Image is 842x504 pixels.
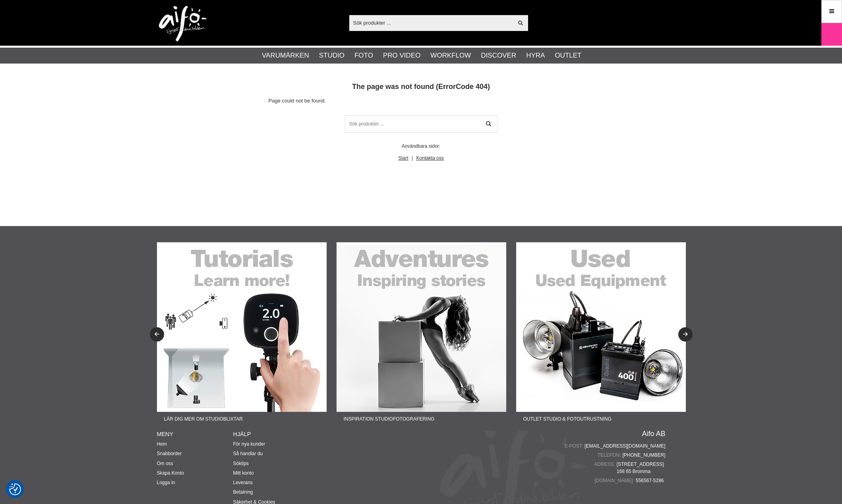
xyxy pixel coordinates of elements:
[157,461,173,466] a: Om oss
[402,143,440,149] span: Användbara sidor:
[345,115,497,133] input: Sök produkter ...
[150,327,164,342] button: Previous
[233,489,253,495] a: Betalning
[480,115,497,133] a: Sök
[564,442,585,450] span: E-post:
[642,430,665,437] a: Aifo AB
[678,327,693,342] button: Next
[9,483,21,495] img: Revisit consent button
[319,50,345,61] a: Studio
[157,412,250,426] span: Lär dig mer om studioblixtar
[233,480,253,485] a: Leverans
[157,242,327,412] img: Annons:22-01F banner-sidfot-tutorials.jpg
[233,451,263,456] a: Så handlar du
[233,430,310,438] h4: Hjälp
[398,155,408,161] a: Start
[269,97,574,105] p: Page could not be found.
[594,477,635,484] span: [DOMAIN_NAME]:
[157,441,167,447] a: Hem
[157,242,327,426] a: Annons:22-01F banner-sidfot-tutorials.jpgLär dig mer om studioblixtar
[481,50,516,61] a: Discover
[337,412,442,426] span: Inspiration Studiofotografering
[555,50,581,61] a: Outlet
[585,442,665,450] a: [EMAIL_ADDRESS][DOMAIN_NAME]
[636,477,666,484] span: 556567-5286
[233,470,254,476] a: Mitt konto
[416,155,443,161] a: Kontakta oss
[349,17,513,29] input: Sök produkter ...
[354,50,373,61] a: Foto
[337,242,506,412] img: Annons:22-02F banner-sidfot-adventures.jpg
[430,50,471,61] a: Workflow
[516,242,686,426] a: Annons:22-03F banner-sidfot-used.jpgOutlet Studio & Fotoutrustning
[233,461,249,466] a: Söktips
[516,412,619,426] span: Outlet Studio & Fotoutrustning
[9,482,21,496] button: Samtyckesinställningar
[157,480,175,485] a: Logga in
[262,50,309,61] a: Varumärken
[526,50,545,61] a: Hyra
[159,6,207,42] img: logo.png
[337,242,506,426] a: Annons:22-02F banner-sidfot-adventures.jpgInspiration Studiofotografering
[617,461,666,475] span: [STREET_ADDRESS] 168 65 Bromma
[383,50,420,61] a: Pro Video
[157,470,184,476] a: Skapa Konto
[516,242,686,412] img: Annons:22-03F banner-sidfot-used.jpg
[594,461,617,468] span: Adress:
[157,430,233,438] h4: Meny
[157,451,182,456] a: Snabborder
[269,82,574,92] h1: The page was not found (ErrorCode 404)
[233,441,265,447] a: För nya kunder
[622,452,665,459] a: [PHONE_NUMBER]
[598,452,623,459] span: Telefon:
